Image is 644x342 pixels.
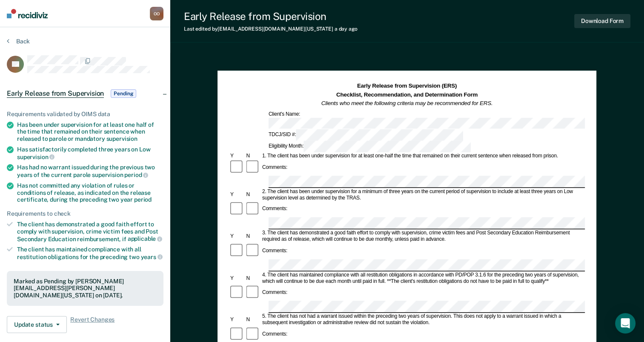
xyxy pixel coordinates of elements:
[335,26,358,32] span: a day ago
[7,111,163,118] div: Requirements validated by OIMS data
[17,121,163,142] div: Has been under supervision for at least one half of the time that remained on their sentence when...
[261,188,585,201] div: 2. The client has been under supervision for a minimum of three years on the current period of su...
[7,210,163,217] div: Requirements to check
[7,9,48,18] img: Recidiviz
[321,100,493,106] em: Clients who meet the following criteria may be recommended for ERS.
[17,154,54,160] span: supervision
[134,196,152,203] span: period
[245,275,261,282] div: N
[150,7,163,20] div: O O
[615,313,635,333] div: Open Intercom Messenger
[574,14,630,28] button: Download Form
[141,254,163,260] span: years
[184,10,358,23] div: Early Release from Supervision
[357,83,457,89] strong: Early Release from Supervision (ERS)
[261,331,289,338] div: Comments:
[229,153,245,160] div: Y
[17,146,163,160] div: Has satisfactorily completed three years on Low
[106,135,137,142] span: supervision
[261,153,585,160] div: 1. The client has been under supervision for at least one-half the time that remained on their cu...
[128,235,162,242] span: applicable
[261,272,585,285] div: 4. The client has maintained compliance with all restitution obligations in accordance with PD/PO...
[245,191,261,198] div: N
[124,171,148,178] span: period
[229,317,245,323] div: Y
[267,130,464,141] div: TDCJ/SID #:
[229,191,245,198] div: Y
[17,246,163,260] div: The client has maintained compliance with all restitution obligations for the preceding two
[7,37,30,45] button: Back
[245,233,261,239] div: N
[261,230,585,243] div: 3. The client has demonstrated a good faith effort to comply with supervision, crime victim fees ...
[17,221,163,242] div: The client has demonstrated a good faith effort to comply with supervision, crime victim fees and...
[245,153,261,160] div: N
[261,248,289,254] div: Comments:
[267,141,472,152] div: Eligibility Month:
[7,89,104,98] span: Early Release from Supervision
[7,316,67,333] button: Update status
[261,290,289,296] div: Comments:
[70,316,114,333] span: Revert Changes
[14,278,157,299] div: Marked as Pending by [PERSON_NAME][EMAIL_ADDRESS][PERSON_NAME][DOMAIN_NAME][US_STATE] on [DATE].
[17,182,163,203] div: Has not committed any violation of rules or conditions of release, as indicated on the release ce...
[17,164,163,178] div: Has had no warrant issued during the previous two years of the current parole supervision
[245,317,261,323] div: N
[111,89,136,98] span: Pending
[150,7,163,20] button: OO
[336,91,478,98] strong: Checklist, Recommendation, and Determination Form
[229,233,245,239] div: Y
[261,313,585,326] div: 5. The client has not had a warrant issued within the preceding two years of supervision. This do...
[229,275,245,282] div: Y
[261,164,289,171] div: Comments:
[261,206,289,212] div: Comments:
[184,26,358,32] div: Last edited by [EMAIL_ADDRESS][DOMAIN_NAME][US_STATE]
